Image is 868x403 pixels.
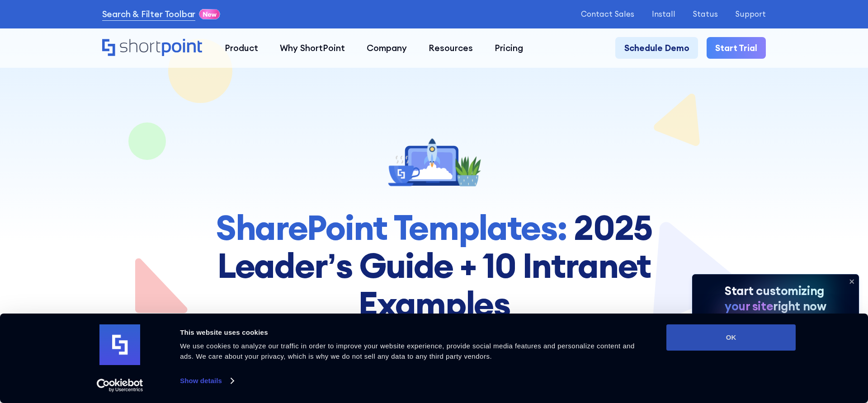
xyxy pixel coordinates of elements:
[666,324,796,351] button: OK
[80,379,160,392] a: Usercentrics Cookiebot - opens in a new window
[367,42,407,55] div: Company
[225,42,258,55] div: Product
[216,205,567,249] strong: SharePoint Templates:
[652,10,675,19] a: Install
[102,8,196,21] a: Search & Filter Toolbar
[484,37,534,59] a: Pricing
[495,42,523,55] div: Pricing
[735,10,766,19] a: Support
[180,374,233,388] a: Show details
[102,39,203,58] a: Home
[214,37,269,59] a: Product
[280,42,345,55] div: Why ShortPoint
[581,10,634,19] a: Contact Sales
[707,37,766,59] a: Start Trial
[217,205,652,326] strong: 2025 Leader’s Guide + 10 Intranet Examples
[418,37,484,59] a: Resources
[180,342,635,360] span: We use cookies to analyze our traffic in order to improve your website experience, provide social...
[615,37,698,59] a: Schedule Demo
[269,37,356,59] a: Why ShortPoint
[99,324,140,365] img: logo
[429,42,473,55] div: Resources
[180,327,646,338] div: This website uses cookies
[693,10,718,19] a: Status
[356,37,418,59] a: Company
